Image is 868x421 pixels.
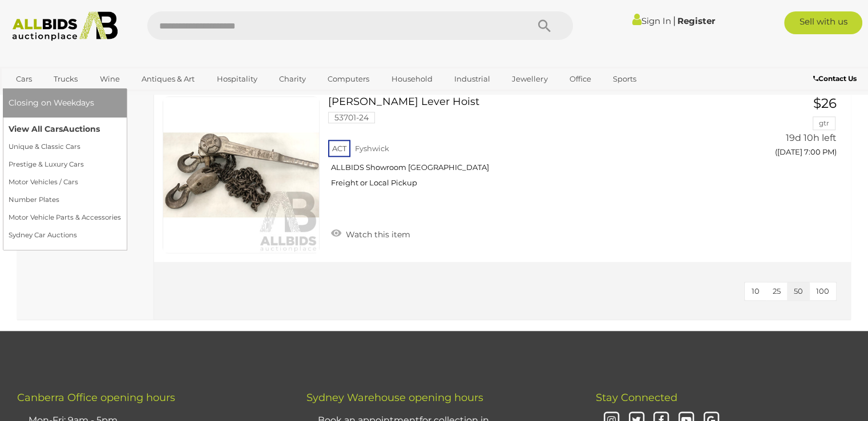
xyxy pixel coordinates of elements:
a: Sell with us [784,11,862,34]
a: Hospitality [209,70,265,88]
a: $26 gtr 19d 10h left ([DATE] 7:00 PM) [744,96,840,163]
a: Trucks [46,70,85,88]
a: Wine [92,70,127,88]
b: Contact Us [813,74,857,83]
a: Antiques & Art [134,70,202,88]
span: Stay Connected [596,391,677,404]
a: Cars [9,70,39,88]
span: 50 [794,286,803,295]
a: Industrial [447,70,498,88]
span: 10 [752,286,760,295]
button: 100 [809,282,836,300]
button: 50 [787,282,810,300]
a: Sign In [632,15,671,26]
a: [PERSON_NAME] Lever Hoist 53701-24 ACT Fyshwick ALLBIDS Showroom [GEOGRAPHIC_DATA] Freight or Loc... [337,96,726,196]
span: Canberra Office opening hours [17,391,175,404]
button: Search [516,11,573,40]
button: 25 [766,282,788,300]
a: Office [562,70,599,88]
a: Jewellery [504,70,555,88]
a: Contact Us [813,72,859,85]
a: Register [677,15,714,26]
button: 10 [745,282,766,300]
a: Charity [272,70,313,88]
span: Watch this item [343,229,410,240]
span: $26 [813,95,837,111]
span: 100 [816,286,829,295]
span: 25 [773,286,781,295]
a: Watch this item [328,225,413,242]
a: Computers [320,70,377,88]
a: Sports [605,70,644,88]
img: Allbids.com.au [6,11,124,41]
span: | [672,14,675,27]
a: Household [384,70,440,88]
span: Sydney Warehouse opening hours [306,391,483,404]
